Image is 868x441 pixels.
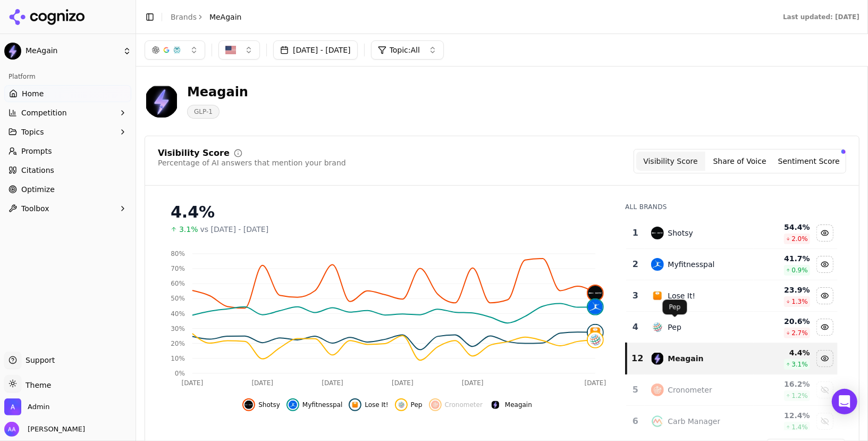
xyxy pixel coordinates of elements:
[651,321,664,334] img: pep
[791,329,808,337] span: 2.7 %
[756,253,810,264] div: 41.7 %
[171,280,185,288] tspan: 60%
[171,310,185,318] tspan: 40%
[651,415,664,428] img: carb manager
[245,401,253,409] img: shotsy
[171,13,197,21] a: Brands
[145,84,179,118] img: MeAgain
[209,12,242,22] span: MeAgain
[23,425,85,434] span: [PERSON_NAME]
[4,398,21,415] img: Admin
[28,402,49,412] span: Admin
[630,258,640,271] div: 2
[392,379,414,387] tspan: [DATE]
[832,389,857,414] div: Open Intercom Messenger
[756,410,810,421] div: 12.4 %
[322,379,343,387] tspan: [DATE]
[390,45,420,55] span: Topic: All
[588,332,603,347] img: pep
[626,312,838,343] tr: 4pepPep20.6%2.7%Hide pep data
[286,398,343,411] button: Hide myfitnesspal data
[668,259,715,270] div: Myfitnesspal
[187,84,248,101] div: Meagain
[4,143,131,160] a: Prompts
[187,105,220,119] span: GLP-1
[631,352,640,365] div: 12
[791,266,808,274] span: 0.9 %
[816,350,833,367] button: Hide meagain data
[668,385,712,395] div: Cronometer
[816,381,833,398] button: Show cronometer data
[395,398,423,411] button: Hide pep data
[171,203,604,222] div: 4.4%
[21,381,51,389] span: Theme
[411,401,423,409] span: Pep
[4,200,131,217] button: Toolbox
[252,379,274,387] tspan: [DATE]
[783,13,859,21] div: Last updated: [DATE]
[21,127,44,137] span: Topics
[756,316,810,327] div: 20.6 %
[756,347,810,358] div: 4.4 %
[21,203,49,214] span: Toolbox
[21,146,52,156] span: Prompts
[200,224,269,235] span: vs [DATE] - [DATE]
[431,401,440,409] img: cronometer
[171,265,185,272] tspan: 70%
[630,321,640,334] div: 4
[21,355,55,365] span: Support
[4,422,19,437] img: Alp Aysan
[171,12,242,22] nav: breadcrumb
[21,184,55,195] span: Optimize
[668,416,721,427] div: Carb Manager
[791,360,808,369] span: 3.1 %
[171,295,185,303] tspan: 50%
[774,152,844,171] button: Sentiment Score
[630,227,640,239] div: 1
[816,413,833,430] button: Show carb manager data
[588,286,603,301] img: shotsy
[669,303,681,311] p: Pep
[175,370,185,377] tspan: 0%
[626,249,838,280] tr: 2myfitnesspalMyfitnesspal41.7%0.9%Hide myfitnesspal data
[258,401,280,409] span: Shotsy
[585,379,606,387] tspan: [DATE]
[171,355,185,362] tspan: 10%
[4,162,131,179] a: Citations
[626,406,838,437] tr: 6carb managerCarb Manager12.4%1.4%Show carb manager data
[756,285,810,295] div: 23.9 %
[668,290,696,301] div: Lose It!
[626,218,838,249] tr: 1shotsyShotsy54.4%2.0%Hide shotsy data
[791,423,808,431] span: 1.4 %
[756,222,810,232] div: 54.4 %
[651,227,664,239] img: shotsy
[171,250,185,257] tspan: 80%
[626,375,838,406] tr: 5cronometerCronometer16.2%1.2%Show cronometer data
[791,297,808,306] span: 1.3 %
[4,398,49,415] button: Open organization switcher
[158,149,230,157] div: Visibility Score
[630,384,640,396] div: 5
[651,384,664,396] img: cronometer
[21,107,67,118] span: Competition
[4,422,85,437] button: Open user button
[756,379,810,389] div: 16.2 %
[462,379,484,387] tspan: [DATE]
[625,203,838,211] div: All Brands
[26,46,119,56] span: MeAgain
[445,401,483,409] span: Cronometer
[668,322,681,332] div: Pep
[365,401,388,409] span: Lose It!
[21,165,54,176] span: Citations
[4,85,131,102] a: Home
[4,68,131,85] div: Platform
[626,280,838,312] tr: 3lose it!Lose It!23.9%1.3%Hide lose it! data
[791,392,808,400] span: 1.2 %
[397,401,406,409] img: pep
[636,152,705,171] button: Visibility Score
[705,152,774,171] button: Share of Voice
[4,123,131,140] button: Topics
[171,340,185,347] tspan: 20%
[651,352,664,365] img: meagain
[588,300,603,315] img: myfitnesspal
